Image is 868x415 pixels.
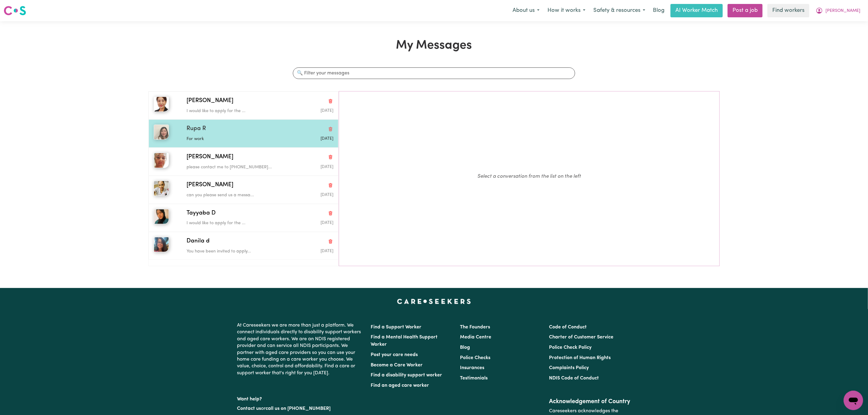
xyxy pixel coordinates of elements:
[237,393,364,403] p: Want help?
[187,164,284,171] p: please contact me to [PHONE_NUMBER]...
[812,4,864,17] button: My Account
[154,237,169,252] img: Danila d
[187,220,284,227] p: I would like to apply for the ...
[237,406,261,411] a: Contact us
[371,373,442,378] a: Find a disability support worker
[187,97,233,105] span: [PERSON_NAME]
[671,4,723,17] a: AI Worker Match
[154,97,169,112] img: Jin K
[149,119,338,147] button: Rupa RRupa RDelete conversationFor workMessage sent on July 2, 2025
[237,403,364,414] p: or
[460,355,490,360] a: Police Checks
[460,335,491,340] a: Media Centre
[328,181,333,189] button: Delete conversation
[154,181,169,196] img: Catalina H
[149,91,338,119] button: Jin K[PERSON_NAME]Delete conversationI would like to apply for the ...Message sent on August 6, 2025
[4,5,26,16] img: Careseekers logo
[321,221,333,225] span: Message sent on July 2, 2025
[154,209,169,224] img: Tayyaba D
[321,109,333,113] span: Message sent on August 6, 2025
[509,4,544,17] button: About us
[187,237,210,246] span: Danila d
[328,237,333,245] button: Delete conversation
[549,345,592,350] a: Police Check Policy
[549,355,611,360] a: Protection of Human Rights
[187,136,284,142] p: For work
[767,4,809,17] a: Find workers
[321,165,333,169] span: Message sent on July 1, 2025
[728,4,763,17] a: Post a job
[293,67,575,79] input: 🔍 Filter your messages
[460,325,490,330] a: The Founders
[371,325,422,330] a: Find a Support Worker
[460,345,470,350] a: Blog
[149,148,338,176] button: Maria S[PERSON_NAME]Delete conversationplease contact me to [PHONE_NUMBER]...Message sent on July...
[187,192,284,199] p: can you please send us a messa...
[844,391,863,410] iframe: Button to launch messaging window, conversation in progress
[154,153,169,168] img: Maria S
[266,406,331,411] a: call us on [PHONE_NUMBER]
[237,320,364,379] p: At Careseekers we are more than just a platform. We connect individuals directly to disability su...
[549,325,587,330] a: Code of Conduct
[371,352,418,357] a: Post your care needs
[825,8,860,14] span: [PERSON_NAME]
[187,153,233,162] span: [PERSON_NAME]
[187,209,216,218] span: Tayyaba D
[149,176,338,204] button: Catalina H[PERSON_NAME]Delete conversationcan you please send us a messa...Message sent on July 2...
[549,335,613,340] a: Charter of Customer Service
[321,249,333,253] span: Message sent on July 1, 2025
[149,204,338,232] button: Tayyaba DTayyaba DDelete conversationI would like to apply for the ...Message sent on July 2, 2025
[187,108,284,115] p: I would like to apply for the ...
[397,299,471,304] a: Careseekers home page
[328,209,333,217] button: Delete conversation
[549,365,589,370] a: Complaints Policy
[460,365,484,370] a: Insurances
[549,376,599,381] a: NDIS Code of Conduct
[328,153,333,161] button: Delete conversation
[321,137,333,141] span: Message sent on July 2, 2025
[544,4,589,17] button: How it works
[4,4,26,18] a: Careseekers logo
[589,4,649,17] button: Safety & resources
[328,125,333,133] button: Delete conversation
[371,335,438,347] a: Find a Mental Health Support Worker
[187,181,233,190] span: [PERSON_NAME]
[154,125,169,140] img: Rupa R
[187,125,206,133] span: Rupa R
[371,383,429,388] a: Find an aged care worker
[549,398,631,405] h2: Acknowledgement of Country
[328,97,333,105] button: Delete conversation
[460,376,488,381] a: Testimonials
[149,232,338,260] button: Danila dDanila dDelete conversationYou have been invited to apply...Message sent on July 1, 2025
[321,193,333,197] span: Message sent on July 2, 2025
[477,174,581,179] em: Select a conversation from the list on the left
[371,363,423,368] a: Become a Care Worker
[649,4,668,17] a: Blog
[187,248,284,255] p: You have been invited to apply...
[148,38,720,53] h1: My Messages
